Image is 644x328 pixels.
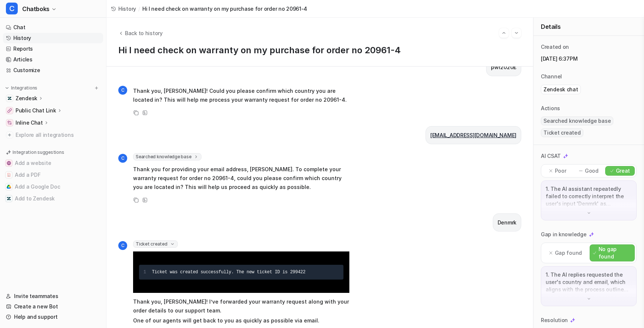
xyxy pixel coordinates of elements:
[138,5,140,13] span: /
[541,317,568,324] p: Resolution
[512,28,521,38] button: Go to next session
[6,131,13,139] img: explore all integrations
[118,241,127,250] span: C
[555,167,566,175] p: Poor
[599,246,631,260] p: No gap found
[3,22,103,33] a: Chat
[7,96,12,101] img: Zendesk
[4,85,10,91] img: expand menu
[7,121,12,125] img: Inline Chat
[7,196,11,201] img: Add to Zendesk
[3,33,103,43] a: History
[16,107,56,114] p: Public Chat Link
[16,95,37,102] p: Zendesk
[3,54,103,65] a: Articles
[585,167,599,175] p: Good
[555,249,582,257] p: Gap found
[546,185,632,207] p: 1. The AI assistant repeatedly failed to correctly interpret the user's input 'Denmrk' as 'Denmar...
[133,153,201,160] span: Searched knowledge base
[533,18,644,36] div: Details
[143,268,146,277] div: 1
[118,29,163,37] button: Back to history
[3,157,103,169] button: Add a websiteAdd a website
[16,129,100,141] span: Explore all integrations
[11,85,37,91] p: Integrations
[3,130,103,140] a: Explore all integrations
[491,63,516,72] p: pwr2020£
[142,5,307,13] span: Hi I need check on warranty on my purchase for order no 20961-4
[3,291,103,301] a: Invite teammates
[501,30,506,36] img: Previous session
[586,210,592,216] img: down-arrow
[541,231,587,238] p: Gap in knowledge
[133,316,349,325] p: One of our agents will get back to you as quickly as possible via email.
[543,86,578,93] p: Zendesk chat
[118,5,136,13] span: History
[6,3,18,14] span: C
[430,132,516,138] a: [EMAIL_ADDRESS][DOMAIN_NAME]
[541,116,613,125] span: Searched knowledge base
[22,4,50,14] span: Chatboks
[586,296,592,301] img: down-arrow
[7,185,11,189] img: Add a Google Doc
[514,30,519,36] img: Next session
[118,86,127,95] span: C
[111,5,136,13] a: History
[3,44,103,54] a: Reports
[133,165,349,192] p: Thank you for providing your email address, [PERSON_NAME]. To complete your warranty request for ...
[133,297,349,315] p: Thank you, [PERSON_NAME]! I’ve forwarded your warranty request along with your order details to o...
[546,271,632,293] p: 1. The AI replies requested the user's country and email, which aligns with the process outlined ...
[7,108,12,113] img: Public Chat Link
[118,45,521,56] h1: Hi I need check on warranty on my purchase for order no 20961-4
[3,312,103,322] a: Help and support
[16,119,43,126] p: Inline Chat
[133,87,349,104] p: Thank you, [PERSON_NAME]! Could you please confirm which country you are located in? This will he...
[133,240,178,248] span: Ticket created
[3,84,40,92] button: Integrations
[541,43,569,51] p: Created on
[7,161,11,165] img: Add a website
[13,149,64,156] p: Integration suggestions
[7,173,11,177] img: Add a PDF
[125,29,163,37] span: Back to history
[118,154,127,163] span: C
[616,167,630,175] p: Great
[498,218,516,227] p: Denmrk
[3,169,103,181] button: Add a PDFAdd a PDF
[3,65,103,75] a: Customize
[3,301,103,312] a: Create a new Bot
[541,73,562,80] p: Channel
[3,193,103,204] button: Add to ZendeskAdd to Zendesk
[94,85,99,91] img: menu_add.svg
[499,28,509,38] button: Go to previous session
[541,152,561,160] p: AI CSAT
[3,181,103,193] button: Add a Google DocAdd a Google Doc
[541,128,583,137] span: Ticket created
[152,270,305,275] span: Ticket was created successfully. The new ticket ID is 299422
[541,55,637,62] p: [DATE] 6:37PM
[541,105,560,112] p: Actions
